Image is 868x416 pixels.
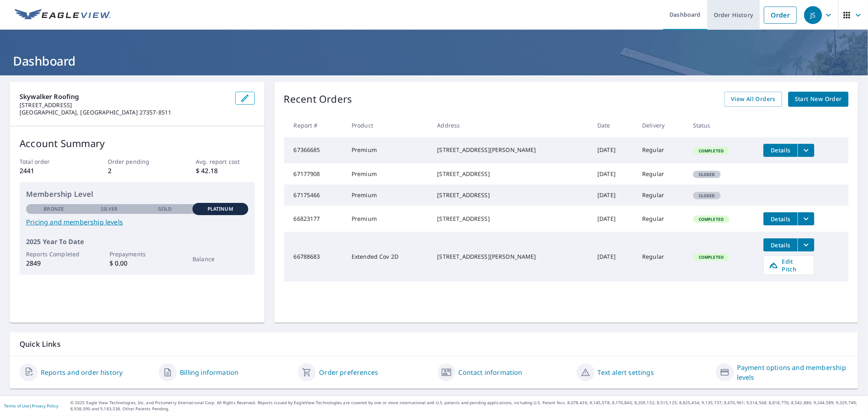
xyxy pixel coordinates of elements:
p: $ 42.18 [196,166,254,176]
button: filesDropdownBtn-67366685 [798,144,814,157]
td: 66788683 [284,232,345,282]
p: Gold [158,205,172,213]
a: Terms of Use [4,403,29,409]
td: Regular [636,163,687,185]
a: View All Orders [724,92,782,107]
th: Address [431,113,591,137]
a: Pricing and membership levels [26,217,248,227]
a: Start New Order [788,92,848,107]
a: Contact information [459,368,523,377]
span: Completed [694,148,728,154]
p: [GEOGRAPHIC_DATA], [GEOGRAPHIC_DATA] 27357-8511 [20,109,229,116]
div: [STREET_ADDRESS][PERSON_NAME] [437,146,585,154]
span: Completed [694,216,728,222]
a: Edit Pitch [763,255,814,275]
p: 2 [108,166,166,176]
button: detailsBtn-67366685 [763,144,798,157]
span: View All Orders [731,94,776,104]
td: Extended Cov 2D [345,232,431,282]
p: Bronze [44,205,64,213]
p: Quick Links [20,339,848,349]
img: EV Logo [15,9,111,21]
td: [DATE] [591,206,636,232]
p: 2441 [20,166,78,176]
p: | [4,403,58,408]
p: Membership Level [26,189,248,200]
td: Premium [345,163,431,185]
td: 67366685 [284,137,345,163]
div: [STREET_ADDRESS] [437,170,585,178]
a: Payment options and membership levels [737,363,848,382]
div: [STREET_ADDRESS] [437,215,585,223]
span: Details [768,215,793,223]
span: Edit Pitch [769,258,809,273]
a: Order [764,7,797,24]
a: Text alert settings [598,368,654,377]
td: Premium [345,185,431,206]
td: [DATE] [591,163,636,185]
div: JS [804,6,822,24]
td: [DATE] [591,232,636,282]
p: Reports Completed [26,250,81,258]
p: Platinum [208,205,233,213]
span: Closed [694,172,720,177]
td: Regular [636,206,687,232]
p: 2025 Year To Date [26,237,248,247]
th: Delivery [636,113,687,137]
button: detailsBtn-66788683 [763,238,798,251]
th: Product [345,113,431,137]
a: Privacy Policy [32,403,58,409]
div: [STREET_ADDRESS] [437,191,585,199]
td: [DATE] [591,137,636,163]
th: Report # [284,113,345,137]
span: Start New Order [795,94,842,104]
p: [STREET_ADDRESS] [20,101,229,109]
p: Balance [192,255,248,263]
p: Account Summary [20,136,255,151]
a: Reports and order history [41,368,122,377]
span: Details [768,146,793,154]
th: Status [687,113,757,137]
td: Premium [345,137,431,163]
button: filesDropdownBtn-66788683 [798,238,814,251]
td: Premium [345,206,431,232]
button: filesDropdownBtn-66823177 [798,212,814,225]
span: Closed [694,193,720,198]
p: Skywalker Roofing [20,92,229,101]
p: Silver [101,205,118,213]
td: 67175466 [284,185,345,206]
a: Billing information [180,368,238,377]
span: Details [768,241,793,249]
p: $ 0.00 [109,258,165,268]
td: Regular [636,137,687,163]
p: Prepayments [109,250,165,258]
td: Regular [636,232,687,282]
button: detailsBtn-66823177 [763,212,798,225]
p: Recent Orders [284,92,352,107]
p: Total order [20,157,78,166]
td: [DATE] [591,185,636,206]
th: Date [591,113,636,137]
div: [STREET_ADDRESS][PERSON_NAME] [437,253,585,261]
span: Completed [694,254,728,260]
p: Avg. report cost [196,157,254,166]
p: Order pending [108,157,166,166]
p: 2849 [26,258,81,268]
td: 67177908 [284,163,345,185]
td: Regular [636,185,687,206]
p: © 2025 Eagle View Technologies, Inc. and Pictometry International Corp. All Rights Reserved. Repo... [70,400,864,412]
td: 66823177 [284,206,345,232]
h1: Dashboard [10,53,858,69]
a: Order preferences [319,368,378,377]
